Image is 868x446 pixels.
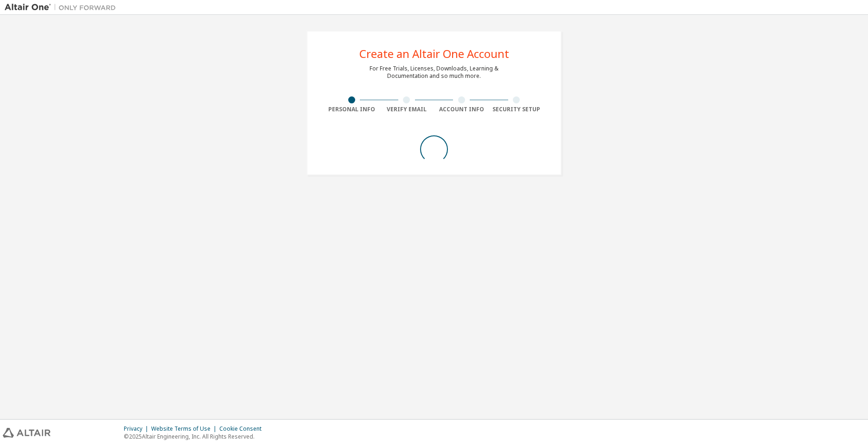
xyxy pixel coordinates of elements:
div: Personal Info [324,106,379,113]
div: Security Setup [489,106,544,113]
img: Altair One [5,3,121,12]
div: Privacy [124,425,151,433]
div: Verify Email [379,106,434,113]
div: Account Info [434,106,489,113]
p: © 2025 Altair Engineering, Inc. All Rights Reserved. [124,433,267,440]
div: Website Terms of Use [151,425,219,433]
div: Cookie Consent [219,425,267,433]
div: Create an Altair One Account [359,48,509,59]
div: For Free Trials, Licenses, Downloads, Learning & Documentation and so much more. [370,65,498,80]
img: altair_logo.svg [3,428,51,438]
